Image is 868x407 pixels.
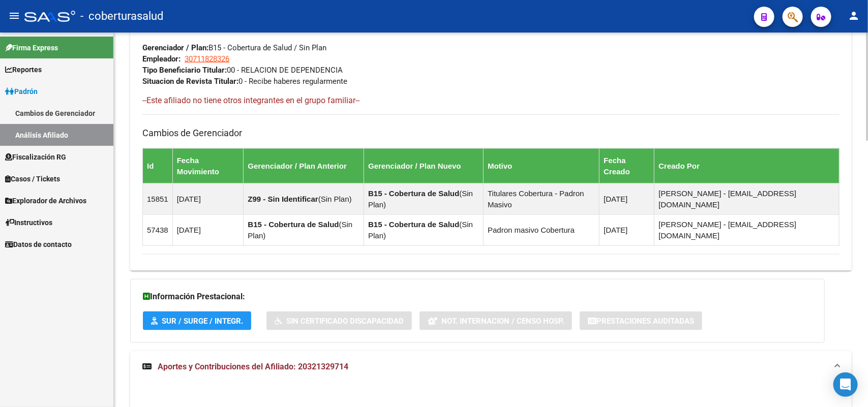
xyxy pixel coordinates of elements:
[286,317,404,326] span: Sin Certificado Discapacidad
[484,214,600,245] td: Padron masivo Cobertura
[142,66,343,75] span: 00 - RELACION DE DEPENDENCIA
[321,195,349,203] span: Sin Plan
[654,183,840,214] td: [PERSON_NAME] - [EMAIL_ADDRESS][DOMAIN_NAME]
[5,239,72,250] span: Datos de contacto
[5,86,38,97] span: Padrón
[580,311,702,330] button: Prestaciones Auditadas
[5,42,58,53] span: Firma Express
[368,189,459,198] strong: B15 - Cobertura de Salud
[158,362,348,372] span: Aportes y Contribuciones del Afiliado: 20321329714
[248,220,352,240] span: Sin Plan
[484,148,600,183] th: Motivo
[143,290,812,304] h3: Información Prestacional:
[248,220,339,229] strong: B15 - Cobertura de Salud
[80,5,163,27] span: - coberturasalud
[5,173,60,184] span: Casos / Tickets
[5,217,52,228] span: Instructivos
[484,183,600,214] td: Titulares Cobertura - Padron Masivo
[364,214,484,245] td: ( )
[142,43,326,52] span: B15 - Cobertura de Salud / Sin Plan
[600,183,654,214] td: [DATE]
[368,220,459,229] strong: B15 - Cobertura de Salud
[420,311,572,330] button: Not. Internacion / Censo Hosp.
[244,148,364,183] th: Gerenciador / Plan Anterior
[130,351,852,384] mat-expansion-panel-header: Aportes y Contribuciones del Afiliado: 20321329714
[364,148,484,183] th: Gerenciador / Plan Nuevo
[244,214,364,245] td: ( )
[172,214,244,245] td: [DATE]
[833,372,858,397] div: Open Intercom Messenger
[600,148,654,183] th: Fecha Creado
[5,195,86,206] span: Explorador de Archivos
[266,311,412,330] button: Sin Certificado Discapacidad
[185,54,229,64] span: 30711828326
[5,64,42,75] span: Reportes
[142,66,227,75] strong: Tipo Beneficiario Titular:
[848,10,860,22] mat-icon: person
[142,95,840,106] h4: --Este afiliado no tiene otros integrantes en el grupo familiar--
[654,214,840,245] td: [PERSON_NAME] - [EMAIL_ADDRESS][DOMAIN_NAME]
[172,183,244,214] td: [DATE]
[8,10,20,22] mat-icon: menu
[142,126,840,140] h3: Cambios de Gerenciador
[143,183,173,214] td: 15851
[172,148,244,183] th: Fecha Movimiento
[368,220,473,240] span: Sin Plan
[654,148,840,183] th: Creado Por
[143,214,173,245] td: 57438
[143,148,173,183] th: Id
[142,54,181,64] strong: Empleador:
[143,311,251,330] button: SUR / SURGE / INTEGR.
[364,183,484,214] td: ( )
[5,151,66,163] span: Fiscalización RG
[142,77,347,86] span: 0 - Recibe haberes regularmente
[596,317,694,326] span: Prestaciones Auditadas
[244,183,364,214] td: ( )
[368,189,473,209] span: Sin Plan
[142,43,208,52] strong: Gerenciador / Plan:
[600,214,654,245] td: [DATE]
[142,77,238,86] strong: Situacion de Revista Titular:
[441,317,564,326] span: Not. Internacion / Censo Hosp.
[248,195,318,203] strong: Z99 - Sin Identificar
[162,317,243,326] span: SUR / SURGE / INTEGR.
